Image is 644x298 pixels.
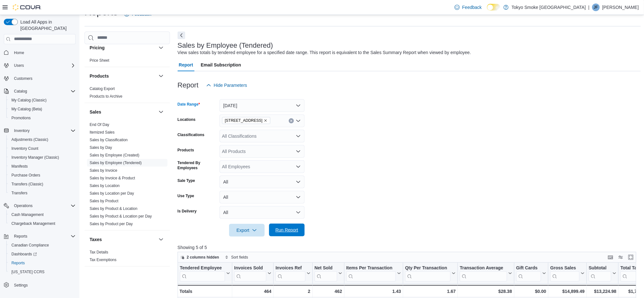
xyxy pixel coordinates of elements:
[90,73,156,79] button: Products
[405,265,451,271] div: Qty Per Transaction
[589,265,611,281] div: Subtotal
[11,75,35,82] a: Customers
[9,180,76,188] span: Transfers (Classic)
[220,206,305,219] button: All
[6,241,78,250] button: Canadian Compliance
[11,221,55,226] span: Chargeback Management
[6,180,78,189] button: Transfers (Classic)
[314,265,342,281] button: Net Sold
[6,171,78,180] button: Purchase Orders
[9,171,76,179] span: Purchase Orders
[90,130,115,135] a: Itemized Sales
[405,288,456,295] div: 1.67
[550,265,580,271] div: Gross Sales
[6,162,78,171] button: Manifests
[314,288,342,295] div: 462
[90,191,134,196] span: Sales by Location per Day
[275,265,305,281] div: Invoices Ref
[90,198,119,204] span: Sales by Product
[6,144,78,153] button: Inventory Count
[620,265,643,281] div: Total Tax
[11,137,48,142] span: Adjustments (Classic)
[11,74,76,82] span: Customers
[11,146,38,151] span: Inventory Count
[90,130,115,135] span: Itemized Sales
[229,224,265,237] button: Export
[460,265,507,271] div: Transaction Average
[6,189,78,198] button: Transfers
[11,182,43,187] span: Transfers (Classic)
[178,31,185,39] button: Next
[90,222,133,226] a: Sales by Product per Day
[346,265,396,281] div: Items Per Transaction
[11,87,76,95] span: Catalog
[516,265,546,281] button: Gift Cards
[85,121,170,230] div: Sales
[90,73,109,79] h3: Products
[627,253,635,261] button: Enter fullscreen
[6,153,78,162] button: Inventory Manager (Classic)
[1,61,78,70] button: Users
[90,94,122,99] span: Products to Archive
[405,265,456,281] button: Qty Per Transaction
[14,283,28,288] span: Settings
[90,94,122,99] a: Products to Archive
[180,288,230,295] div: Totals
[11,281,76,289] span: Settings
[178,81,199,89] h3: Report
[9,220,76,227] span: Chargeback Management
[90,214,152,219] span: Sales by Product & Location per Day
[234,265,266,271] div: Invoices Sold
[90,176,135,181] span: Sales by Invoice & Product
[269,224,305,236] button: Run Report
[90,214,152,218] a: Sales by Product & Location per Day
[13,4,41,10] img: Cova
[90,176,135,180] a: Sales by Invoice & Product
[90,160,142,165] span: Sales by Employee (Tendered)
[11,202,76,210] span: Operations
[90,250,108,255] span: Tax Details
[550,265,580,281] div: Gross Sales
[6,96,78,105] button: My Catalog (Classic)
[516,265,541,271] div: Gift Cards
[9,154,62,161] a: Inventory Manager (Classic)
[6,105,78,114] button: My Catalog (Beta)
[90,168,117,173] a: Sales by Invoice
[9,268,76,276] span: Washington CCRS
[11,155,59,160] span: Inventory Manager (Classic)
[9,189,76,197] span: Transfers
[90,221,133,226] span: Sales by Product per Day
[589,288,616,295] div: $13,224.98
[487,10,487,11] span: Dark Mode
[90,168,117,173] span: Sales by Invoice
[11,107,42,112] span: My Catalog (Beta)
[589,265,611,271] div: Subtotal
[14,76,32,81] span: Customers
[178,209,197,214] label: Is Delivery
[6,259,78,267] button: Reports
[1,126,78,135] button: Inventory
[233,224,261,237] span: Export
[6,114,78,122] button: Promotions
[178,49,471,56] div: View sales totals by tendered employee for a specified date range. This report is equivalent to t...
[1,201,78,210] button: Operations
[275,265,310,281] button: Invoices Ref
[512,3,586,11] p: Tokyo Smoke [GEOGRAPHIC_DATA]
[11,164,28,169] span: Manifests
[90,122,109,127] a: End Of Day
[11,87,30,95] button: Catalog
[6,210,78,219] button: Cash Management
[178,253,222,261] button: 2 columns hidden
[178,244,641,251] p: Showing 5 of 5
[90,109,156,115] button: Sales
[214,82,247,88] span: Hide Parameters
[90,258,117,262] a: Tax Exemptions
[275,288,310,295] div: 2
[460,265,512,281] button: Transaction Average
[157,72,165,80] button: Products
[9,114,76,122] span: Promotions
[296,149,301,154] button: Open list of options
[11,232,76,240] span: Reports
[90,206,138,211] a: Sales by Product & Location
[314,265,337,271] div: Net Sold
